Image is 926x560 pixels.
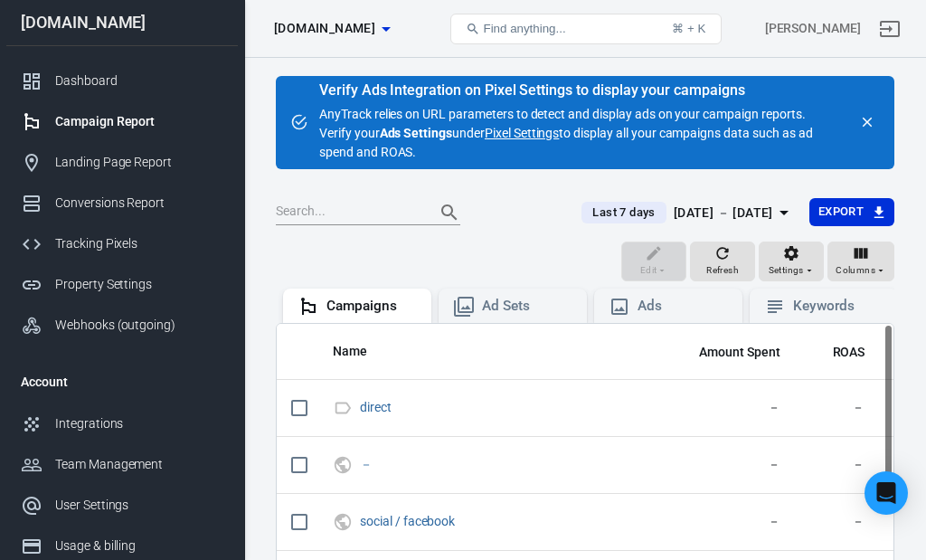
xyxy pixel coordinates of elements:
[276,201,420,224] input: Search...
[6,14,238,31] div: [DOMAIN_NAME]
[6,61,238,101] a: Dashboard
[6,264,238,305] a: Property Settings
[567,198,808,228] button: Last 7 days[DATE] － [DATE]
[55,275,223,294] div: Property Settings
[428,191,471,234] button: Search
[333,343,391,361] span: Name
[319,81,844,100] div: Verify Ads Integration on Pixel Settings to display your campaigns
[865,471,908,515] div: Open Intercom Messenger
[55,536,223,555] div: Usage & billing
[360,458,375,470] span: －
[55,153,223,172] div: Landing Page Report
[326,297,417,316] div: Campaigns
[6,305,238,346] a: Webhooks (outgoing)
[6,223,238,264] a: Tracking Pixels
[706,262,739,279] span: Refresh
[836,262,875,279] span: Columns
[769,262,804,279] span: Settings
[450,14,722,44] button: Find anything...⌘ + K
[6,101,238,142] a: Campaign Report
[6,142,238,183] a: Landing Page Report
[55,194,223,213] div: Conversions Report
[809,399,865,417] span: －
[759,242,824,281] button: Settings
[333,397,353,419] svg: Direct
[333,343,367,361] span: Name
[765,19,861,38] div: Account id: 2prkmgRZ
[333,511,353,533] svg: UTM & Web Traffic
[6,183,238,223] a: Conversions Report
[55,414,223,433] div: Integrations
[833,344,865,362] span: ROAS
[809,513,865,531] span: －
[360,400,392,414] a: direct
[690,242,755,281] button: Refresh
[482,297,572,316] div: Ad Sets
[319,83,844,162] div: AnyTrack relies on URL parameters to detect and display ads on your campaign reports. Verify your...
[485,124,559,143] a: Pixel Settings
[267,12,397,45] button: [DOMAIN_NAME]
[360,515,458,527] span: social / facebook
[360,514,455,528] a: social / facebook
[274,17,375,40] span: samcart.com
[6,444,238,485] a: Team Management
[380,126,453,140] strong: Ads Settings
[638,297,728,316] div: Ads
[855,109,880,135] button: close
[672,22,705,35] div: ⌘ + K
[676,513,780,531] span: －
[699,344,780,362] span: Amount Spent
[55,234,223,253] div: Tracking Pixels
[484,22,566,35] span: Find anything...
[55,112,223,131] div: Campaign Report
[6,360,238,403] li: Account
[55,71,223,90] div: Dashboard
[793,297,883,316] div: Keywords
[360,401,394,413] span: direct
[6,403,238,444] a: Integrations
[833,341,865,363] span: The total return on ad spend
[676,399,780,417] span: －
[55,455,223,474] div: Team Management
[674,202,773,224] div: [DATE] － [DATE]
[6,485,238,526] a: User Settings
[827,242,894,281] button: Columns
[333,454,353,476] svg: UTM & Web Traffic
[868,7,912,51] a: Sign out
[676,456,780,474] span: －
[809,341,865,363] span: The total return on ad spend
[55,316,223,335] div: Webhooks (outgoing)
[55,496,223,515] div: User Settings
[699,341,780,363] span: The estimated total amount of money you've spent on your campaign, ad set or ad during its schedule.
[809,456,865,474] span: －
[809,198,894,226] button: Export
[360,457,373,471] a: －
[676,341,780,363] span: The estimated total amount of money you've spent on your campaign, ad set or ad during its schedule.
[585,204,662,222] span: Last 7 days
